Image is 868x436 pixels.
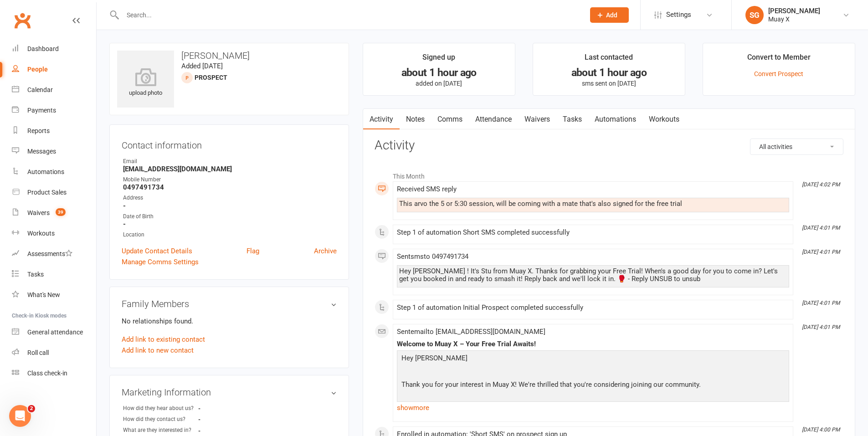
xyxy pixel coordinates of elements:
[802,300,840,306] i: [DATE] 4:01 PM
[518,109,556,130] a: Waivers
[122,345,194,356] a: Add link to new contact
[363,109,400,130] a: Activity
[27,86,53,93] div: Calendar
[12,223,96,244] a: Workouts
[747,51,811,68] div: Convert to Member
[12,121,96,141] a: Reports
[397,185,789,193] div: Received SMS reply
[802,225,840,231] i: [DATE] 4:01 PM
[399,267,787,283] div: Hey [PERSON_NAME] ! It's Stu from Muay X. Thanks for grabbing your Free Trial! When's a good day ...
[198,405,251,412] strong: -
[606,11,617,19] span: Add
[469,109,518,130] a: Attendance
[122,334,205,345] a: Add link to existing contact
[123,231,337,239] div: Location
[397,252,468,261] span: Sent sms to 0497491734
[541,68,677,77] div: about 1 hour ago
[9,405,31,427] iframe: Intercom live chat
[12,141,96,162] a: Messages
[371,68,507,77] div: about 1 hour ago
[27,271,44,278] div: Tasks
[12,182,96,203] a: Product Sales
[123,165,337,173] strong: [EMAIL_ADDRESS][DOMAIN_NAME]
[12,322,96,343] a: General attendance kiosk mode
[590,7,629,23] button: Add
[56,208,66,216] span: 39
[399,200,787,208] div: This arvo the 5 or 5:30 session, will be coming with a mate that's also signed for the free trial
[195,74,227,81] snap: prospect
[371,80,507,87] p: added on [DATE]
[12,59,96,80] a: People
[375,167,843,181] li: This Month
[123,202,337,210] strong: -
[802,249,840,255] i: [DATE] 4:01 PM
[12,285,96,305] a: What's New
[123,404,198,413] div: How did they hear about us?
[768,7,820,15] div: [PERSON_NAME]
[399,353,787,366] p: Hey [PERSON_NAME]
[541,80,677,87] p: sms sent on [DATE]
[642,109,686,130] a: Workouts
[397,304,789,312] div: Step 1 of automation Initial Prospect completed successfully
[666,5,691,25] span: Settings
[802,324,840,330] i: [DATE] 4:01 PM
[198,416,251,423] strong: -
[27,230,55,237] div: Workouts
[123,212,337,221] div: Date of Birth
[27,148,56,155] div: Messages
[399,379,787,392] p: Thank you for your interest in Muay X! We're thrilled that you're considering joining our community.
[123,194,337,202] div: Address
[27,107,56,114] div: Payments
[802,426,840,433] i: [DATE] 4:00 PM
[375,138,843,153] h3: Activity
[122,299,337,309] h3: Family Members
[397,229,789,236] div: Step 1 of automation Short SMS completed successfully
[397,328,545,336] span: Sent email to [EMAIL_ADDRESS][DOMAIN_NAME]
[122,256,199,267] a: Manage Comms Settings
[123,415,198,424] div: How did they contact us?
[802,181,840,188] i: [DATE] 4:02 PM
[768,15,820,23] div: Muay X
[122,246,192,256] a: Update Contact Details
[745,6,764,24] div: SG
[27,127,50,134] div: Reports
[198,427,251,434] strong: -
[247,246,259,256] a: Flag
[588,109,642,130] a: Automations
[11,9,34,32] a: Clubworx
[27,189,67,196] div: Product Sales
[117,68,174,98] div: upload photo
[117,51,341,61] h3: [PERSON_NAME]
[27,45,59,52] div: Dashboard
[27,209,50,216] div: Waivers
[123,426,198,435] div: What are they interested in?
[585,51,633,68] div: Last contacted
[181,62,223,70] time: Added [DATE]
[122,387,337,397] h3: Marketing Information
[314,246,337,256] a: Archive
[27,66,48,73] div: People
[123,220,337,228] strong: -
[12,100,96,121] a: Payments
[12,162,96,182] a: Automations
[12,80,96,100] a: Calendar
[123,183,337,191] strong: 0497491734
[28,405,35,412] span: 2
[122,316,337,327] p: No relationships found.
[27,328,83,336] div: General attendance
[422,51,455,68] div: Signed up
[556,109,588,130] a: Tasks
[397,340,789,348] div: Welcome to Muay X – Your Free Trial Awaits!
[120,9,578,21] input: Search...
[12,244,96,264] a: Assessments
[12,39,96,59] a: Dashboard
[12,343,96,363] a: Roll call
[123,175,337,184] div: Mobile Number
[12,363,96,384] a: Class kiosk mode
[27,369,67,377] div: Class check-in
[122,137,337,150] h3: Contact information
[27,250,72,257] div: Assessments
[754,70,803,77] a: Convert Prospect
[12,264,96,285] a: Tasks
[431,109,469,130] a: Comms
